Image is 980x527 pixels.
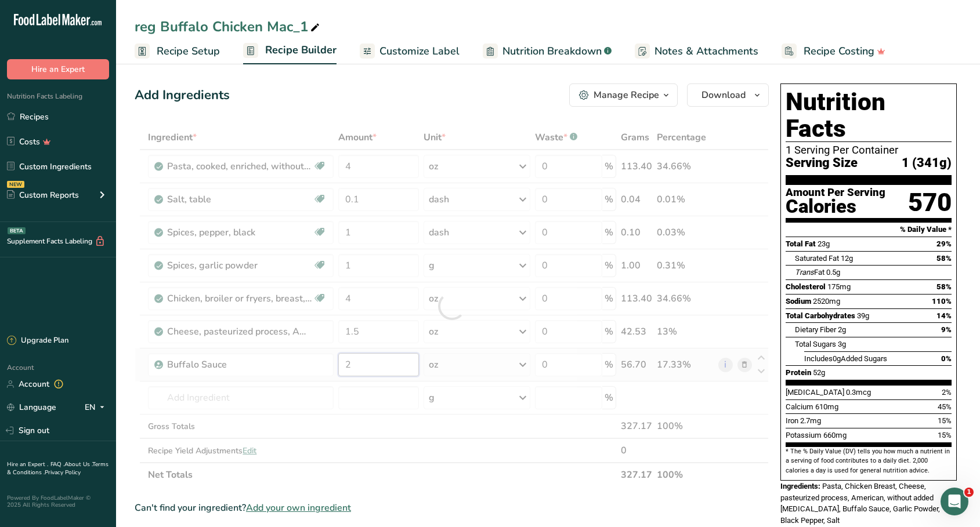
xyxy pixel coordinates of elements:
[795,268,814,277] i: Trans
[786,388,844,397] span: [MEDICAL_DATA]
[7,189,79,201] div: Custom Reports
[85,401,109,415] div: EN
[786,368,811,377] span: Protein
[157,43,220,59] span: Recipe Setup
[838,325,846,334] span: 2g
[846,388,871,397] span: 0.3mcg
[243,37,337,65] a: Recipe Builder
[964,488,974,497] span: 1
[502,43,602,59] span: Nutrition Breakdown
[786,187,885,198] div: Amount Per Serving
[941,354,952,363] span: 0%
[701,88,746,102] span: Download
[938,402,952,411] span: 45%
[786,297,811,306] span: Sodium
[786,198,885,215] div: Calories
[265,42,337,58] span: Recipe Builder
[804,43,874,59] span: Recipe Costing
[135,38,220,64] a: Recipe Setup
[569,83,678,107] button: Manage Recipe
[786,431,822,439] span: Potassium
[7,59,109,79] button: Hire an Expert
[246,501,351,515] span: Add your own ingredient
[795,254,839,263] span: Saturated Fat
[135,16,322,37] div: reg Buffalo Chicken Mac_1
[936,239,952,248] span: 29%
[936,282,952,291] span: 58%
[841,254,853,263] span: 12g
[786,402,813,411] span: Calcium
[786,311,855,320] span: Total Carbohydrates
[908,187,952,218] div: 570
[786,223,952,237] section: % Daily Value *
[818,239,830,248] span: 23g
[941,325,952,334] span: 9%
[786,282,826,291] span: Cholesterol
[833,354,841,363] span: 0g
[786,156,858,170] span: Serving Size
[813,368,825,377] span: 52g
[795,340,836,348] span: Total Sugars
[857,311,869,320] span: 39g
[135,86,230,105] div: Add Ingredients
[932,297,952,306] span: 110%
[795,268,824,277] span: Fat
[635,38,758,64] a: Notes & Attachments
[795,325,836,334] span: Dietary Fiber
[838,340,846,348] span: 3g
[804,354,887,363] span: Includes Added Sugars
[786,239,816,248] span: Total Fat
[8,227,26,234] div: BETA
[786,89,952,142] h1: Nutrition Facts
[7,495,109,508] div: Powered By FoodLabelMaker © 2025 All Rights Reserved
[813,297,840,306] span: 2520mg
[938,431,952,439] span: 15%
[786,144,952,156] div: 1 Serving Per Container
[827,282,851,291] span: 175mg
[7,397,56,417] a: Language
[780,482,940,525] span: Pasta, Chicken Breast, Cheese, pasteurized process, American, without added [MEDICAL_DATA], Buffa...
[826,268,840,277] span: 0.5g
[823,431,847,439] span: 660mg
[50,460,64,468] a: FAQ .
[594,88,659,102] div: Manage Recipe
[936,254,952,263] span: 58%
[7,181,24,188] div: NEW
[786,416,798,425] span: Iron
[815,402,838,411] span: 610mg
[800,416,821,425] span: 2.7mg
[64,460,92,468] a: About Us .
[135,501,769,515] div: Can't find your ingredient?
[936,311,952,320] span: 14%
[483,38,612,64] a: Nutrition Breakdown
[942,388,952,397] span: 2%
[45,468,81,477] a: Privacy Policy
[902,156,952,170] span: 1 (341g)
[687,83,769,107] button: Download
[780,482,820,490] span: Ingredients:
[938,416,952,425] span: 15%
[654,43,758,59] span: Notes & Attachments
[782,38,885,64] a: Recipe Costing
[7,335,68,347] div: Upgrade Plan
[7,460,48,468] a: Hire an Expert .
[360,38,460,64] a: Customize Label
[379,43,460,59] span: Customize Label
[786,447,952,475] section: * The % Daily Value (DV) tells you how much a nutrient in a serving of food contributes to a dail...
[7,460,109,477] a: Terms & Conditions .
[941,488,968,515] iframe: Intercom live chat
